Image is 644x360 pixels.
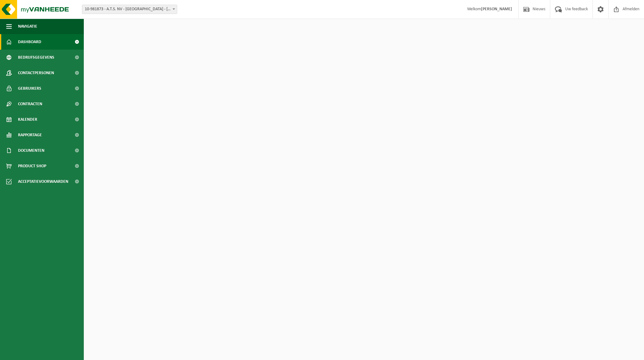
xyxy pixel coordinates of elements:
span: Documenten [18,143,44,158]
span: Product Shop [18,158,46,174]
span: Gebruikers [18,81,41,96]
span: Rapportage [18,127,42,143]
span: Contactpersonen [18,65,54,81]
span: Dashboard [18,34,41,50]
span: 10-981873 - A.T.S. NV - LANGERBRUGGE - GENT [82,5,177,14]
span: 10-981873 - A.T.S. NV - LANGERBRUGGE - GENT [82,5,177,14]
span: Bedrijfsgegevens [18,50,54,65]
span: Kalender [18,112,37,127]
strong: [PERSON_NAME] [481,7,512,11]
span: Navigatie [18,19,37,34]
span: Contracten [18,96,42,112]
span: Acceptatievoorwaarden [18,174,68,189]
